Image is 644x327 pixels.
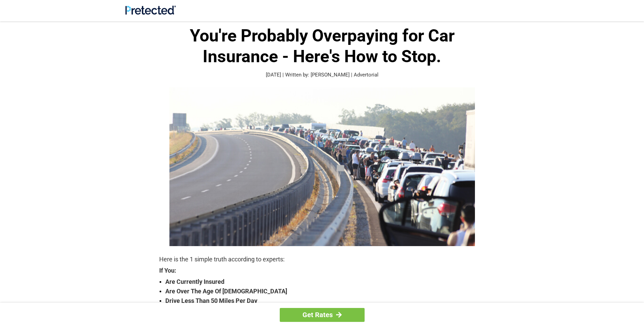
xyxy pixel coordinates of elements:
strong: Are Currently Insured [165,277,485,287]
p: [DATE] | Written by: [PERSON_NAME] | Advertorial [159,71,485,79]
a: Site Logo [125,10,176,16]
strong: Are Over The Age Of [DEMOGRAPHIC_DATA] [165,287,485,296]
strong: Drive Less Than 50 Miles Per Day [165,296,485,306]
h1: You're Probably Overpaying for Car Insurance - Here's How to Stop. [159,25,485,67]
img: Site Logo [125,5,176,15]
a: Get Rates [280,308,365,322]
p: Here is the 1 simple truth according to experts: [159,255,485,264]
strong: If You: [159,268,485,274]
